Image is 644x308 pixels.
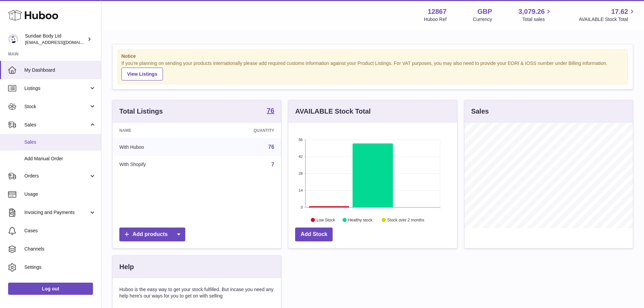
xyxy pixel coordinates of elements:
a: Log out [8,283,93,295]
h3: Total Listings [119,107,163,116]
div: Currency [473,16,492,23]
h3: Help [119,262,134,271]
span: 17.62 [611,7,628,16]
a: 76 [268,144,275,150]
span: Invoicing and Payments [24,209,89,216]
a: Add Stock [295,228,333,241]
a: 7 [271,162,274,167]
a: 17.62 AVAILABLE Stock Total [579,7,636,23]
strong: GBP [477,7,492,16]
a: 76 [267,107,274,115]
td: With Shopify [113,156,204,173]
h3: AVAILABLE Stock Total [295,107,371,116]
strong: 12867 [428,7,447,16]
text: 0 [301,205,303,209]
a: View Listings [121,68,163,80]
span: Listings [24,85,89,92]
a: Add products [119,228,185,241]
td: With Huboo [113,138,204,156]
span: [EMAIL_ADDRESS][DOMAIN_NAME] [25,40,99,45]
text: 42 [299,155,303,159]
text: Healthy stock [348,217,373,222]
strong: 76 [267,107,274,114]
div: Huboo Ref [424,16,447,23]
span: Settings [24,264,96,270]
p: Huboo is the easy way to get your stock fulfilled. But incase you need any help here's our ways f... [119,286,274,299]
span: Usage [24,191,96,197]
span: Sales [24,139,96,145]
span: AVAILABLE Stock Total [579,16,636,23]
span: Sales [24,122,89,128]
th: Quantity [204,123,281,138]
h3: Sales [471,107,489,116]
span: Orders [24,173,89,179]
a: 3,079.26 Total sales [519,7,553,23]
text: 28 [299,171,303,175]
img: internalAdmin-12867@internal.huboo.com [8,34,18,44]
span: Cases [24,228,96,234]
span: 3,079.26 [519,7,545,16]
text: Low Stock [316,217,335,222]
div: If you're planning on sending your products internationally please add required customs informati... [121,60,624,80]
text: 14 [299,188,303,192]
div: Sundae Body Ltd [25,33,86,46]
text: 56 [299,138,303,142]
th: Name [113,123,204,138]
span: Total sales [522,16,552,23]
span: Stock [24,103,89,110]
strong: Notice [121,53,624,60]
span: Channels [24,246,96,252]
span: My Dashboard [24,67,96,73]
span: Add Manual Order [24,156,96,162]
text: Stock over 2 months [387,217,424,222]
